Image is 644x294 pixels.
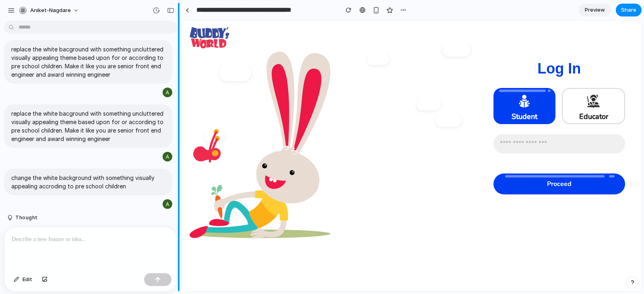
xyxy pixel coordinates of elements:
h1: Log In [304,40,452,56]
span: Preview [585,6,605,14]
span: Proceed [365,159,390,168]
span: Student [330,73,356,101]
button: aniket-nagdare [16,4,83,17]
p: replace the white bacground with something uncluttered visually appealing theme based upon for or... [11,109,165,143]
button: Share [616,4,642,16]
p: replace the white bacground with something uncluttered visually appealing theme based upon for or... [11,45,165,79]
span: Edit [23,276,32,284]
a: Preview [579,4,611,16]
button: Edit [10,273,36,286]
span: aniket-nagdare [30,6,71,14]
span: Educator [398,73,427,101]
span: Share [621,6,636,14]
p: change the white background with something visually appealing accroding to pre school children [11,174,165,190]
button: Proceed [312,153,444,174]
